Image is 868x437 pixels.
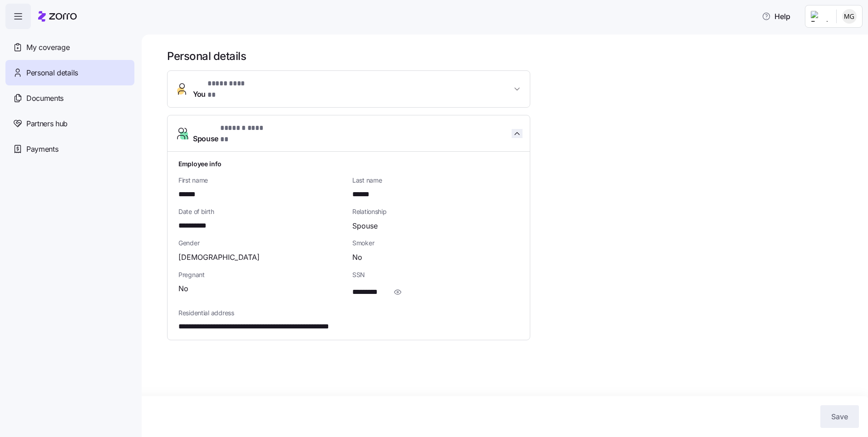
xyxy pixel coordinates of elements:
span: Pregnant [178,270,345,279]
span: Smoker [352,238,519,248]
span: Date of birth [178,207,345,216]
a: Personal details [5,60,134,85]
button: Save [820,405,859,428]
span: Save [831,411,848,422]
img: 122f69fd26c426cd405dd1c400749643 [842,9,857,24]
a: Payments [5,136,134,162]
span: No [352,252,362,263]
span: Spouse [193,123,271,144]
span: Spouse [352,220,378,232]
a: Partners hub [5,111,134,136]
span: Last name [352,176,519,185]
a: My coverage [5,35,134,60]
span: My coverage [26,42,69,53]
button: Help [755,7,798,25]
span: No [178,283,188,294]
span: Partners hub [26,118,68,129]
span: Help [762,11,790,22]
a: Documents [5,85,134,111]
span: Documents [26,93,64,104]
span: SSN [352,270,519,279]
span: First name [178,176,345,185]
span: Personal details [26,67,78,79]
h1: Employee info [178,159,519,169]
span: Payments [26,144,58,155]
span: Gender [178,238,345,248]
span: Relationship [352,207,519,216]
span: Residential address [178,308,519,318]
span: You [193,78,254,100]
img: Employer logo [811,11,829,22]
h1: Personal details [167,49,855,63]
span: [DEMOGRAPHIC_DATA] [178,252,260,263]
